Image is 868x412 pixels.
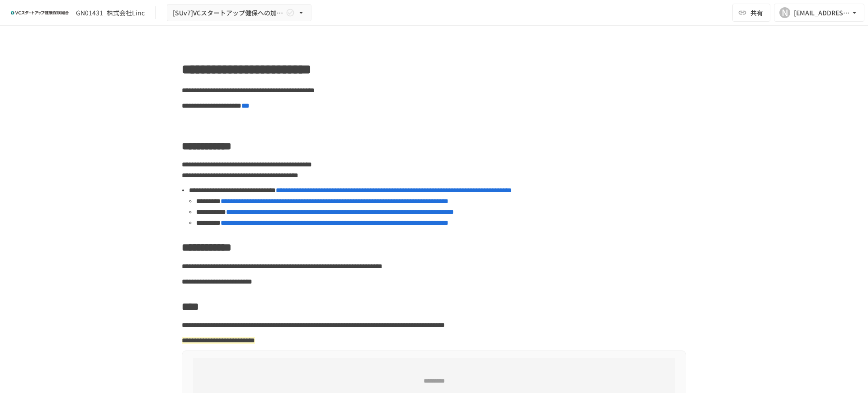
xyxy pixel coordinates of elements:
div: GN01431_株式会社Linc [76,8,145,18]
img: ZDfHsVrhrXUoWEWGWYf8C4Fv4dEjYTEDCNvmL73B7ox [11,5,69,20]
span: [SUv7]VCスタートアップ健保への加入申請手続き [173,7,284,19]
span: 共有 [750,8,763,18]
button: N[EMAIL_ADDRESS][DOMAIN_NAME] [774,4,864,22]
div: N [779,7,790,18]
div: [EMAIL_ADDRESS][DOMAIN_NAME] [794,7,850,19]
button: 共有 [732,4,770,22]
button: [SUv7]VCスタートアップ健保への加入申請手続き [167,4,311,22]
